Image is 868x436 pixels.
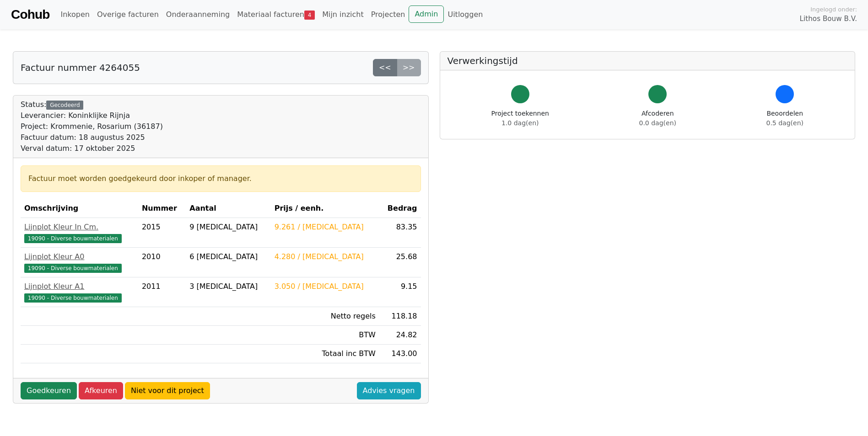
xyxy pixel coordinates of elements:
[318,5,367,24] a: Mijn inzicht
[189,222,267,233] div: 9 [MEDICAL_DATA]
[304,11,315,20] span: 4
[271,307,379,326] td: Netto regels
[367,5,409,24] a: Projecten
[21,121,163,132] div: Project: Krommenie, Rosarium (36187)
[501,119,539,127] span: 1.0 dag(en)
[21,199,138,218] th: Omschrijving
[138,248,186,277] td: 2010
[444,5,486,24] a: Uitloggen
[379,277,421,307] td: 9.15
[138,218,186,248] td: 2015
[57,5,93,24] a: Inkopen
[138,277,186,307] td: 2011
[271,199,379,218] th: Prijs / eenh.
[24,222,135,233] div: Lijnplot Kleur In Cm.
[271,326,379,345] td: BTW
[24,281,135,292] div: Lijnplot Kleur A1
[271,345,379,363] td: Totaal inc BTW
[379,199,421,218] th: Bedrag
[162,5,233,24] a: Onderaanneming
[24,293,122,303] span: 19090 - Diverse bouwmaterialen
[379,345,421,363] td: 143.00
[357,382,421,399] a: Advies vragen
[766,109,803,128] div: Beoordelen
[93,5,162,24] a: Overige facturen
[447,55,848,66] h5: Verwerkingstijd
[639,109,676,128] div: Afcoderen
[21,132,163,143] div: Factuur datum: 18 augustus 2025
[24,234,122,243] span: 19090 - Diverse bouwmaterialen
[810,5,857,14] span: Ingelogd onder:
[24,251,135,262] div: Lijnplot Kleur A0
[189,281,267,292] div: 3 [MEDICAL_DATA]
[275,222,376,233] div: 9.261 / [MEDICAL_DATA]
[46,101,83,110] div: Gecodeerd
[21,382,77,399] a: Goedkeuren
[125,382,210,399] a: Niet voor dit project
[491,109,549,128] div: Project toekennen
[24,251,135,273] a: Lijnplot Kleur A019090 - Diverse bouwmaterialen
[275,281,376,292] div: 3.050 / [MEDICAL_DATA]
[21,99,163,154] div: Status:
[379,248,421,277] td: 25.68
[21,143,163,154] div: Verval datum: 17 oktober 2025
[409,5,444,23] a: Admin
[24,281,135,303] a: Lijnplot Kleur A119090 - Diverse bouwmaterialen
[186,199,270,218] th: Aantal
[379,218,421,248] td: 83.35
[373,59,397,76] a: <<
[189,251,267,262] div: 6 [MEDICAL_DATA]
[275,251,376,262] div: 4.280 / [MEDICAL_DATA]
[766,119,803,127] span: 0.5 dag(en)
[24,264,122,273] span: 19090 - Diverse bouwmaterialen
[639,119,676,127] span: 0.0 dag(en)
[28,173,413,184] div: Factuur moet worden goedgekeurd door inkoper of manager.
[21,110,163,121] div: Leverancier: Koninklijke Rijnja
[379,326,421,345] td: 24.82
[233,5,318,24] a: Materiaal facturen4
[79,382,123,399] a: Afkeuren
[21,62,140,73] h5: Factuur nummer 4264055
[138,199,186,218] th: Nummer
[800,14,857,24] span: Lithos Bouw B.V.
[24,222,135,244] a: Lijnplot Kleur In Cm.19090 - Diverse bouwmaterialen
[379,307,421,326] td: 118.18
[11,4,49,26] a: Cohub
